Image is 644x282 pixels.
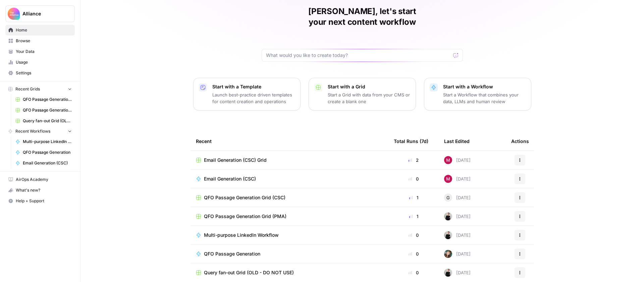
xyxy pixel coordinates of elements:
[15,128,50,134] span: Recent Workflows
[394,232,433,238] div: 0
[12,116,75,126] a: Query fan-out Grid (OLD - DO NOT USE)
[5,196,75,206] button: Help + Support
[8,8,20,20] img: Alliance Logo
[424,78,531,111] button: Start with a WorkflowStart a Workflow that combines your data, LLMs and human review
[394,194,433,201] div: 1
[5,5,75,22] button: Workspace: Alliance
[23,118,72,124] span: Query fan-out Grid (OLD - DO NOT USE)
[394,157,433,163] div: 2
[204,251,260,257] span: QFO Passage Generation
[444,212,452,220] img: rzyuksnmva7rad5cmpd7k6b2ndco
[12,158,75,168] a: Email Generation (CSC)
[196,213,383,220] a: QFO Passage Generation Grid (PMA)
[444,269,452,277] img: rzyuksnmva7rad5cmpd7k6b2ndco
[444,175,452,183] img: zisfsfjavtjatavadd4sac4votan
[5,185,75,196] button: What's new?
[196,232,383,238] a: Multi-purpose LinkedIn Workflow
[444,231,452,239] img: rzyuksnmva7rad5cmpd7k6b2ndco
[5,84,75,94] button: Recent Grids
[23,160,72,166] span: Email Generation (CSC)
[204,269,294,276] span: Query fan-out Grid (OLD - DO NOT USE)
[196,157,383,163] a: Email Generation (CSC) Grid
[511,132,529,150] div: Actions
[444,212,471,220] div: [DATE]
[12,147,75,158] a: QFO Passage Generation
[394,132,428,150] div: Total Runs (7d)
[262,6,463,27] h1: [PERSON_NAME], let's start your next content workflow
[443,83,526,90] p: Start with a Workflow
[196,132,383,150] div: Recent
[212,83,295,90] p: Start with a Template
[196,175,383,182] a: Email Generation (CSC)
[5,68,75,78] a: Settings
[444,269,471,277] div: [DATE]
[16,49,72,55] span: Your Data
[23,96,72,102] span: QFO Passage Generation Grid (CSC)
[23,149,72,155] span: QFO Passage Generation
[5,46,75,57] a: Your Data
[12,105,75,116] a: QFO Passage Generation Grid (PMA)
[394,175,433,182] div: 0
[12,94,75,105] a: QFO Passage Generation Grid (CSC)
[12,136,75,147] a: Multi-purpose LinkedIn Workflow
[444,132,470,150] div: Last Edited
[5,36,75,46] a: Browse
[394,269,433,276] div: 0
[16,198,72,204] span: Help + Support
[22,10,63,17] span: Alliance
[328,91,410,105] p: Start a Grid with data from your CMS or create a blank one
[394,251,433,257] div: 0
[204,157,267,163] span: Email Generation (CSC) Grid
[196,194,383,201] a: QFO Passage Generation Grid (CSC)
[394,213,433,220] div: 1
[5,126,75,136] button: Recent Workflows
[444,250,452,258] img: auytl9ei5tcnqodk4shm8exxpdku
[6,185,74,195] div: What's new?
[212,91,295,105] p: Launch best-practice driven templates for content creation and operations
[204,232,279,238] span: Multi-purpose LinkedIn Workflow
[444,156,471,164] div: [DATE]
[16,38,72,44] span: Browse
[5,57,75,68] a: Usage
[309,78,416,111] button: Start with a GridStart a Grid with data from your CMS or create a blank one
[443,91,526,105] p: Start a Workflow that combines your data, LLMs and human review
[444,175,471,183] div: [DATE]
[266,52,450,59] input: What would you like to create today?
[444,231,471,239] div: [DATE]
[16,59,72,65] span: Usage
[328,83,410,90] p: Start with a Grid
[204,175,256,182] span: Email Generation (CSC)
[444,156,452,164] img: zisfsfjavtjatavadd4sac4votan
[16,27,72,33] span: Home
[444,194,471,202] div: [DATE]
[446,194,450,201] span: G
[204,194,285,201] span: QFO Passage Generation Grid (CSC)
[23,139,72,145] span: Multi-purpose LinkedIn Workflow
[23,107,72,113] span: QFO Passage Generation Grid (PMA)
[5,25,75,36] a: Home
[16,177,72,183] span: AirOps Academy
[204,213,286,220] span: QFO Passage Generation Grid (PMA)
[196,269,383,276] a: Query fan-out Grid (OLD - DO NOT USE)
[444,250,471,258] div: [DATE]
[196,251,383,257] a: QFO Passage Generation
[16,70,72,76] span: Settings
[15,86,40,92] span: Recent Grids
[193,78,301,111] button: Start with a TemplateLaunch best-practice driven templates for content creation and operations
[5,174,75,185] a: AirOps Academy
